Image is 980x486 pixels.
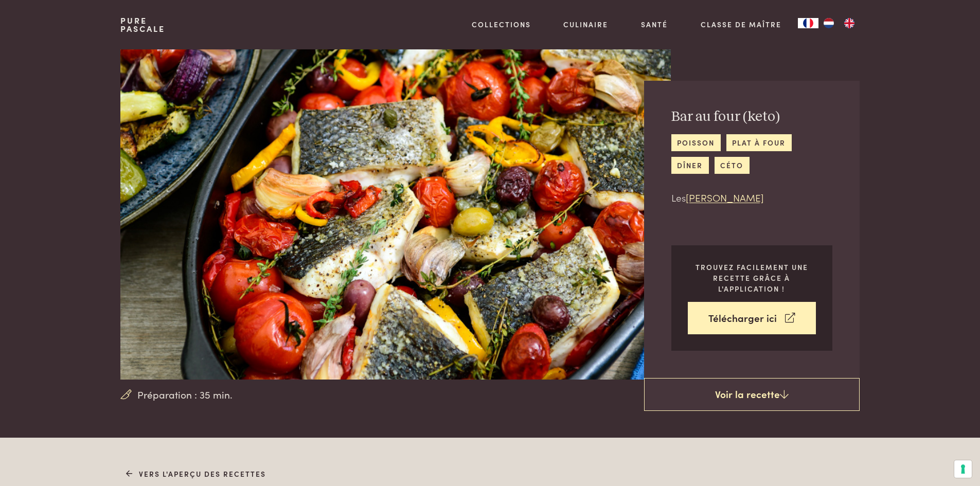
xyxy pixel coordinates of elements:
[715,157,750,174] a: céto
[671,157,709,174] a: dîner
[688,302,816,334] a: Télécharger ici
[563,19,608,30] a: Culinaire
[688,262,816,294] p: Trouvez facilement une recette grâce à l'application !
[671,190,832,205] p: Les
[644,378,860,411] a: Voir la recette
[798,18,818,28] div: Language
[120,16,165,33] a: PurePascale
[839,18,860,28] a: EN
[120,49,670,380] img: Bar au four (keto)
[701,19,781,30] a: Classe de maître
[472,19,531,30] a: Collections
[818,18,860,28] ul: Language list
[641,19,668,30] a: Santé
[671,108,832,126] h2: Bar au four (keto)
[954,460,972,478] button: Vos préférences en matière de consentement pour les technologies de suivi
[818,18,839,28] a: NL
[686,190,764,204] a: [PERSON_NAME]
[726,134,792,151] a: plat à four
[798,18,818,28] a: FR
[137,387,233,402] span: Préparation : 35 min.
[126,469,266,479] a: Vers l'aperçu des recettes
[671,134,721,151] a: poisson
[798,18,860,28] aside: Language selected: Français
